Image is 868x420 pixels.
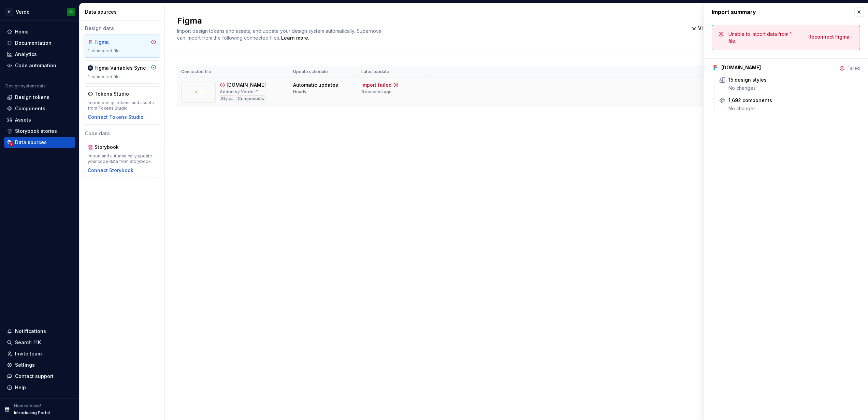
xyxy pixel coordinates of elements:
div: Storybook stories [15,128,57,135]
h2: Figma [177,15,680,26]
div: Help [15,384,26,391]
a: Figma Variables Sync1 connected file [84,60,160,84]
div: 1 connected file [88,74,156,80]
span: View summary [698,25,733,32]
div: Design system data [5,83,46,89]
a: Code automation [4,60,75,71]
div: Components [236,95,265,102]
button: View summary [688,22,737,34]
div: Import design tokens and assets from Tokens Studio [88,100,156,111]
span: . [280,36,309,41]
div: Invite team [15,350,42,357]
div: Import and automatically update your code data from Storybook. [88,153,156,164]
div: Data sources [15,139,47,146]
div: Settings [15,362,35,368]
p: Introducing Portal [14,410,50,416]
a: Assets [4,114,75,125]
div: Automatic updates [293,82,338,88]
span: Reconnect Figma [808,33,850,40]
div: Documentation [15,40,52,46]
div: Assets [15,116,31,123]
div: No changes [728,105,860,112]
div: Search ⌘K [15,339,41,346]
button: Connect Tokens Studio [88,114,144,121]
span: Import design tokens and assets, and update your design system automatically. Supernova can impor... [177,28,383,41]
a: Home [4,26,75,37]
button: VVerdoVI [1,4,78,19]
div: No changes [728,85,860,92]
a: Components [4,103,75,114]
div: Verdo [16,9,30,15]
div: Components [15,105,45,112]
button: Help [4,382,75,393]
div: Hourly [293,89,306,95]
th: Connected file [177,66,289,78]
div: 1,692 components [728,97,772,104]
div: [DOMAIN_NAME] [227,82,266,88]
div: Data sources [85,9,162,15]
div: Design data [84,25,160,32]
a: Tokens StudioImport design tokens and assets from Tokens StudioConnect Tokens Studio [84,86,160,125]
div: Figma [95,39,127,45]
div: Code automation [15,62,56,69]
div: Unable to import data from 1 file. [728,31,800,44]
a: Storybook stories [4,126,75,137]
div: Failed [848,66,860,71]
div: Styles [220,95,235,102]
button: Contact support [4,371,75,382]
div: V [5,8,13,16]
div: Storybook [95,144,127,151]
a: Analytics [4,49,75,60]
button: Search ⌘K [4,337,75,348]
p: New release! [14,403,41,409]
div: Tokens Studio [95,90,129,97]
div: 1 connected file [88,48,156,54]
div: Added by Verdo IT [220,89,259,95]
div: Home [15,28,29,35]
a: Figma1 connected file [84,34,160,58]
div: 8 seconds ago [361,89,392,95]
a: Data sources [4,137,75,148]
div: Analytics [15,51,37,58]
div: Import failed [361,82,392,88]
div: Notifications [15,328,46,335]
a: Learn more [281,34,308,41]
div: Contact support [15,373,54,380]
div: Import summary [712,8,756,16]
a: Documentation [4,38,75,48]
th: Latest update [357,66,428,78]
a: Settings [4,360,75,370]
div: Figma Variables Sync [95,65,146,71]
button: Notifications [4,326,75,337]
div: VI [69,9,73,15]
a: Invite team [4,348,75,359]
button: Reconnect Figma [804,31,854,43]
div: Code data [84,130,160,137]
th: Update schedule [289,66,357,78]
div: Design tokens [15,94,49,101]
div: [DOMAIN_NAME] [721,64,761,71]
a: StorybookImport and automatically update your code data from Storybook.Connect Storybook [84,140,160,178]
button: Connect Storybook [88,167,133,174]
a: Design tokens [4,92,75,103]
div: 15 design styles [728,76,767,83]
